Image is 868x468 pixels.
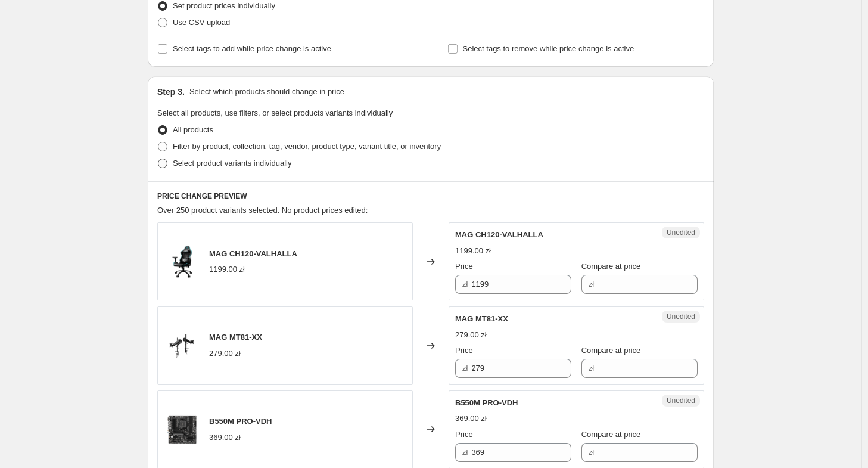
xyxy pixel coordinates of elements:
span: zł [462,280,468,289]
img: MAG_MT81-XX_80x.png [164,328,200,364]
span: Set product prices individually [173,1,275,10]
span: Unedited [667,396,695,405]
span: Select tags to add while price change is active [173,44,331,53]
img: 1024_80x.png [164,244,200,280]
h2: Step 3. [157,86,185,98]
div: 369.00 zł [455,413,487,424]
span: Price [455,430,473,439]
span: MAG MT81-XX [455,314,508,323]
div: 1199.00 zł [455,245,491,257]
span: Select tags to remove while price change is active [463,44,634,53]
span: zł [589,364,594,373]
div: 1199.00 zł [209,264,245,275]
h6: PRICE CHANGE PREVIEW [157,191,704,201]
span: Compare at price [581,346,641,355]
span: Unedited [667,228,695,237]
span: zł [462,364,468,373]
span: Price [455,346,473,355]
span: Compare at price [581,262,641,271]
img: 1024_7b899896-5fe5-4dbe-bf4a-b50f20b93682_80x.png [164,411,200,447]
span: Unedited [667,312,695,321]
p: Select which products should change in price [189,86,344,98]
span: MAG CH120-VALHALLA [209,249,297,258]
span: zł [589,280,594,289]
div: 369.00 zł [209,432,241,444]
span: Select all products, use filters, or select products variants individually [157,109,393,117]
span: Over 250 product variants selected. No product prices edited: [157,206,368,215]
span: Price [455,262,473,271]
span: zł [462,448,468,457]
span: Compare at price [581,430,641,439]
span: Filter by product, collection, tag, vendor, product type, variant title, or inventory [173,142,441,151]
span: MAG MT81-XX [209,333,262,342]
span: B550M PRO-VDH [209,417,272,426]
span: All products [173,125,213,134]
span: MAG CH120-VALHALLA [455,230,543,239]
div: 279.00 zł [209,348,241,359]
span: zł [589,448,594,457]
span: B550M PRO-VDH [455,398,518,407]
span: Select product variants individually [173,159,291,168]
div: 279.00 zł [455,329,487,341]
span: Use CSV upload [173,18,230,27]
